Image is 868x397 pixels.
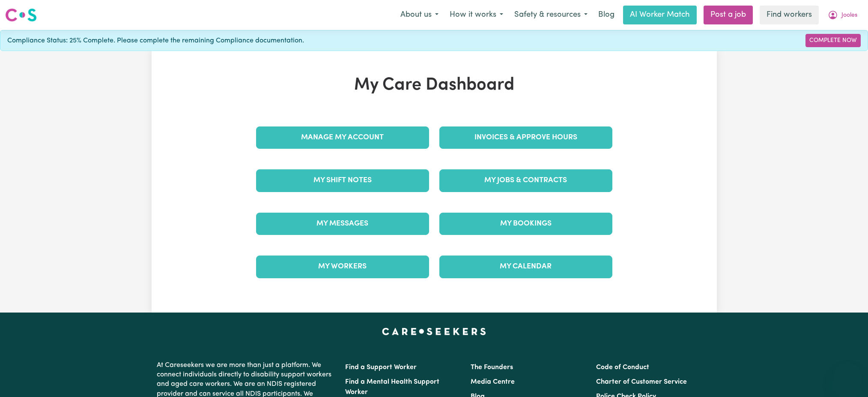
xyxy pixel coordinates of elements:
[834,363,861,390] iframe: Button to launch messaging window, conversation in progress
[805,34,861,47] a: Complete Now
[439,213,612,235] a: My Bookings
[5,7,37,23] img: Careseekers logo
[345,379,439,396] a: Find a Mental Health Support Worker
[7,36,304,46] span: Compliance Status: 25% Complete. Please complete the remaining Compliance documentation.
[623,6,697,24] a: AI Worker Match
[5,5,37,25] a: Careseekers logo
[593,6,620,24] a: Blog
[822,6,863,24] button: My Account
[509,6,593,24] button: Safety & resources
[345,364,417,371] a: Find a Support Worker
[256,213,429,235] a: My Messages
[841,11,857,20] span: Jooles
[596,364,649,371] a: Code of Conduct
[382,328,486,335] a: Careseekers home page
[471,364,513,371] a: The Founders
[596,379,687,385] a: Charter of Customer Service
[444,6,509,24] button: How it works
[704,6,753,24] a: Post a job
[439,169,612,192] a: My Jobs & Contracts
[251,75,617,96] h1: My Care Dashboard
[395,6,444,24] button: About us
[760,6,819,24] a: Find workers
[256,126,429,149] a: Manage My Account
[471,379,515,385] a: Media Centre
[256,256,429,278] a: My Workers
[439,126,612,149] a: Invoices & Approve Hours
[439,256,612,278] a: My Calendar
[256,169,429,192] a: My Shift Notes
